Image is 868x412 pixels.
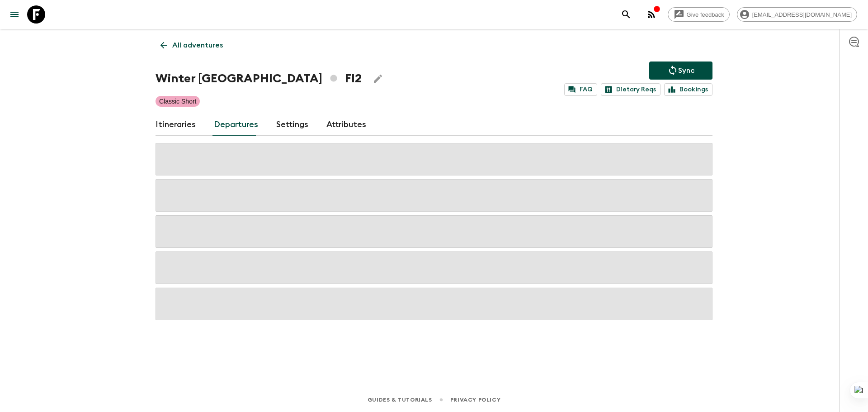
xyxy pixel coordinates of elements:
div: [EMAIL_ADDRESS][DOMAIN_NAME] [737,7,857,22]
button: Edit Adventure Title [369,70,387,88]
a: Departures [214,114,258,136]
span: Give feedback [682,11,729,18]
p: Classic Short [159,97,196,106]
span: [EMAIL_ADDRESS][DOMAIN_NAME] [747,11,857,18]
button: Sync adventure departures to the booking engine [649,62,712,80]
p: Sync [678,65,694,76]
a: Guides & Tutorials [368,395,432,405]
a: FAQ [564,83,597,96]
a: Dietary Reqs [601,83,660,96]
a: Settings [276,114,308,136]
p: All adventures [172,40,223,51]
a: Privacy Policy [450,395,500,405]
button: menu [5,5,24,24]
a: Give feedback [668,7,730,22]
button: search adventures [617,5,635,24]
h1: Winter [GEOGRAPHIC_DATA] FI2 [156,70,362,88]
a: Itineraries [156,114,196,136]
a: All adventures [156,36,228,54]
a: Attributes [326,114,366,136]
a: Bookings [664,83,712,96]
